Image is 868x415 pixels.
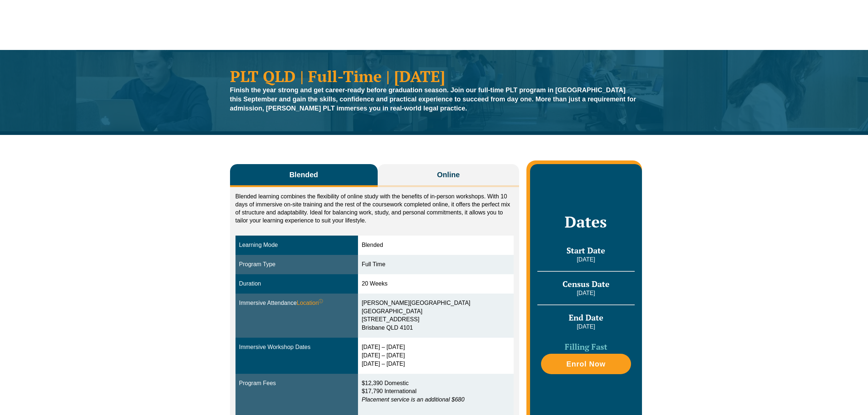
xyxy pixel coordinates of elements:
div: Immersive Attendance [239,299,355,307]
span: $12,390 Domestic [362,380,409,386]
p: Blended learning combines the flexibility of online study with the benefits of in-person workshop... [236,193,514,225]
span: Filling Fast [565,341,607,352]
h1: PLT QLD | Full-Time | [DATE] [230,68,638,84]
span: Census Date [563,279,610,289]
span: Location [297,299,323,307]
div: 20 Weeks [362,280,510,288]
div: Duration [239,280,355,288]
em: Placement service is an additional $680 [362,396,464,403]
div: [PERSON_NAME][GEOGRAPHIC_DATA] [GEOGRAPHIC_DATA] [STREET_ADDRESS] Brisbane QLD 4101 [362,299,510,332]
span: Blended [289,170,318,180]
h2: Dates [537,213,634,231]
span: Enrol Now [566,360,606,368]
div: [DATE] – [DATE] [DATE] – [DATE] [DATE] – [DATE] [362,343,510,368]
span: End Date [569,312,603,323]
span: Start Date [567,245,605,256]
div: Program Fees [239,379,355,388]
strong: Finish the year strong and get career-ready before graduation season. Join our full-time PLT prog... [230,86,636,112]
div: Program Type [239,260,355,269]
p: [DATE] [537,289,634,297]
a: Enrol Now [541,354,631,374]
div: Learning Mode [239,241,355,249]
p: [DATE] [537,323,634,331]
span: Online [437,170,460,180]
span: $17,790 International [362,388,416,394]
div: Blended [362,241,510,249]
p: [DATE] [537,256,634,264]
sup: ⓘ [319,299,323,304]
div: Immersive Workshop Dates [239,343,355,352]
div: Full Time [362,260,510,269]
